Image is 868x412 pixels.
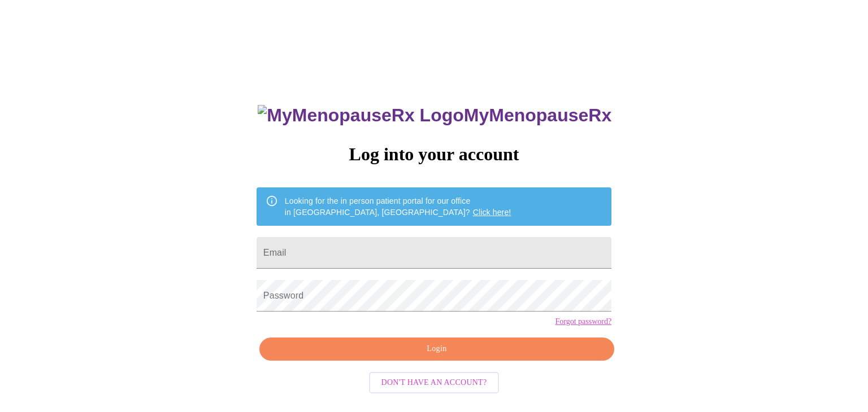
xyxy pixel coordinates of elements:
[259,338,614,361] button: Login
[555,317,611,326] a: Forgot password?
[473,208,511,217] a: Click here!
[257,144,611,165] h3: Log into your account
[285,191,511,222] div: Looking for the in person patient portal for our office in [GEOGRAPHIC_DATA], [GEOGRAPHIC_DATA]?
[381,376,487,390] span: Don't have an account?
[369,372,500,394] button: Don't have an account?
[258,105,463,126] img: MyMenopauseRx Logo
[366,376,502,386] a: Don't have an account?
[272,342,601,356] span: Login
[258,105,611,126] h3: MyMenopauseRx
